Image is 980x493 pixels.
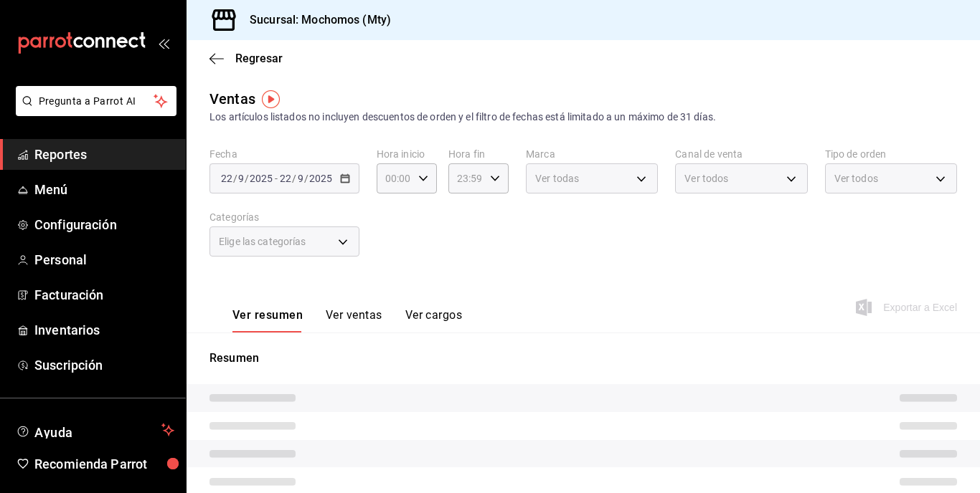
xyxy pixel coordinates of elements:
[39,94,154,109] span: Pregunta a Parrot AI
[275,173,278,184] span: -
[34,250,174,269] span: Personal
[209,212,359,222] label: Categorías
[34,285,174,305] span: Facturación
[209,110,957,125] div: Los artículos listados no incluyen descuentos de orden y el filtro de fechas está limitado a un m...
[675,149,807,159] label: Canal de venta
[209,88,255,110] div: Ventas
[34,421,156,439] span: Ayuda
[526,149,658,159] label: Marca
[232,308,303,332] button: Ver resumen
[292,173,296,184] span: /
[235,52,283,65] span: Regresar
[232,308,462,332] div: navigation tabs
[209,350,957,367] p: Resumen
[684,171,728,186] span: Ver todos
[34,180,174,199] span: Menú
[535,171,579,186] span: Ver todas
[825,149,957,159] label: Tipo de orden
[220,173,233,184] input: --
[405,308,463,332] button: Ver cargos
[209,149,359,159] label: Fecha
[326,308,382,332] button: Ver ventas
[34,355,174,375] span: Suscripción
[377,149,437,159] label: Hora inicio
[238,11,391,29] h3: Sucursal: Mochomos (Mty)
[34,454,174,474] span: Recomienda Parrot
[262,90,280,108] img: Tooltip marker
[304,173,308,184] span: /
[209,52,283,65] button: Regresar
[34,320,174,340] span: Inventarios
[297,173,304,184] input: --
[249,173,273,184] input: ----
[16,86,176,116] button: Pregunta a Parrot AI
[34,145,174,164] span: Reportes
[10,104,176,119] a: Pregunta a Parrot AI
[237,173,245,184] input: --
[219,234,306,249] span: Elige las categorías
[308,173,333,184] input: ----
[448,149,509,159] label: Hora fin
[279,173,292,184] input: --
[233,173,237,184] span: /
[34,215,174,234] span: Configuración
[158,37,169,49] button: open_drawer_menu
[834,171,878,186] span: Ver todos
[245,173,249,184] span: /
